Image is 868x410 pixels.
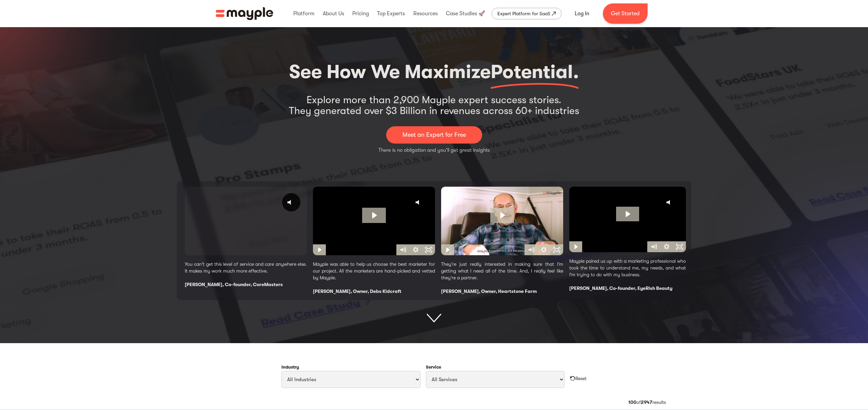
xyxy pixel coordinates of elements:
[441,261,563,281] p: They’re just really interested in making sure that I’m getting what I need all of the time. And, ...
[282,193,300,211] button: Click for sound
[422,244,435,255] button: Fullscreen
[351,3,371,24] div: Pricing
[386,126,482,144] a: Meet an Expert for Free
[567,5,597,22] a: Log In
[185,261,307,274] p: You can't get this level of service and care anywhere else. It makes my work much more effective.
[537,244,550,255] button: Show settings menu
[441,187,563,295] div: 3 / 4
[641,399,652,405] strong: 2947
[185,281,307,288] div: [PERSON_NAME], Co-founder, CoreMasters
[289,94,579,116] div: Explore more than 2,900 Mayple expert success stories. They generated over $3 Billion in revenues...
[569,187,691,292] div: 4 / 4
[525,244,537,255] button: Mute
[673,241,686,252] button: Fullscreen
[378,146,490,154] p: There is no obligation and you'll get great insights
[362,208,386,223] button: Play Video: Debora UHD
[185,187,307,288] div: 1 / 4
[491,61,579,83] span: Potential.
[647,241,660,252] button: Mute
[492,8,561,19] a: Expert Platform for SaaS
[412,3,439,24] div: Resources
[313,288,435,295] div: [PERSON_NAME], Owner, Debs Kidcraft
[321,3,346,24] div: About Us
[569,241,582,252] button: Play Video
[375,3,407,24] div: Top Experts
[313,244,326,255] button: Play Video
[289,58,579,86] h2: See How We Maximize
[441,244,454,255] button: Play Video
[216,7,273,20] img: Mayple logo
[575,375,587,382] div: Reset
[441,288,563,295] div: [PERSON_NAME], Owner, Heartstone Farm
[660,241,673,252] button: Show settings menu
[426,365,565,369] label: Service
[497,10,550,18] div: Expert Platform for SaaS
[202,359,666,393] form: Filter Cases Form
[281,365,420,369] label: Industry
[746,331,868,410] iframe: Chat Widget
[616,207,639,221] button: Play Video: Hellen UHD
[550,244,563,255] button: Fullscreen
[441,187,563,256] img: Video Thumbnail
[569,258,686,278] p: Mayple paired us up with a marketing professional who took the time to understand me, my needs, a...
[570,376,575,381] img: reset all filters
[396,244,409,255] button: Mute
[410,193,429,211] button: Click for sound
[313,187,435,295] div: 2 / 4
[292,3,316,24] div: Platform
[402,130,466,139] p: Meet an Expert for Free
[216,7,273,20] a: home
[628,399,636,405] strong: 100
[661,193,679,211] button: Click for sound
[409,244,422,255] button: Show settings menu
[628,399,666,406] div: of results
[569,285,686,292] div: [PERSON_NAME], Co-founder, EyeRish Beauty
[490,208,514,223] button: Play Video: 8
[313,261,435,281] p: Mayple was able to help us choose the best marketer for our project. All the marketers are hand-p...
[603,3,648,24] a: Get Started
